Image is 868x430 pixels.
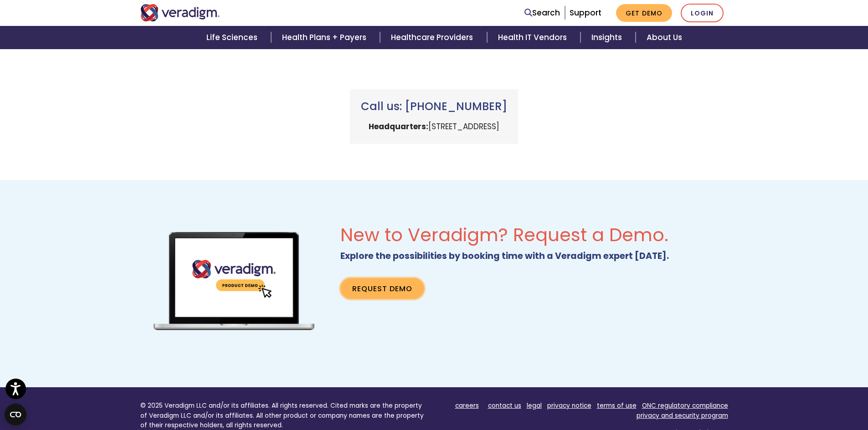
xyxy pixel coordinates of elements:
[488,401,521,410] a: contact us
[524,7,560,19] a: Search
[487,26,580,49] a: Health IT Vendors
[693,364,857,419] iframe: Drift Chat Widget
[340,249,728,263] p: Explore the possibilities by booking time with a Veradigm expert [DATE].
[140,4,220,21] img: Veradigm logo
[616,4,672,22] a: Get Demo
[527,401,542,410] a: legal
[547,401,591,410] a: privacy notice
[681,4,724,22] a: Login
[361,100,507,113] h3: Call us: [PHONE_NUMBER]
[340,278,424,299] a: Request Demo
[380,26,487,49] a: Healthcare Providers
[642,401,728,410] a: ONC regulatory compliance
[597,401,637,410] a: terms of use
[195,26,271,49] a: Life Sciences
[5,404,26,425] button: Open CMP widget
[580,26,636,49] a: Insights
[271,26,380,49] a: Health Plans + Payers
[636,26,693,49] a: About Us
[361,121,507,133] p: [STREET_ADDRESS]
[340,224,728,246] h2: New to Veradigm? Request a Demo.
[369,121,428,132] strong: Headquarters:
[570,7,601,18] a: Support
[637,411,728,420] a: privacy and security program
[455,401,479,410] a: careers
